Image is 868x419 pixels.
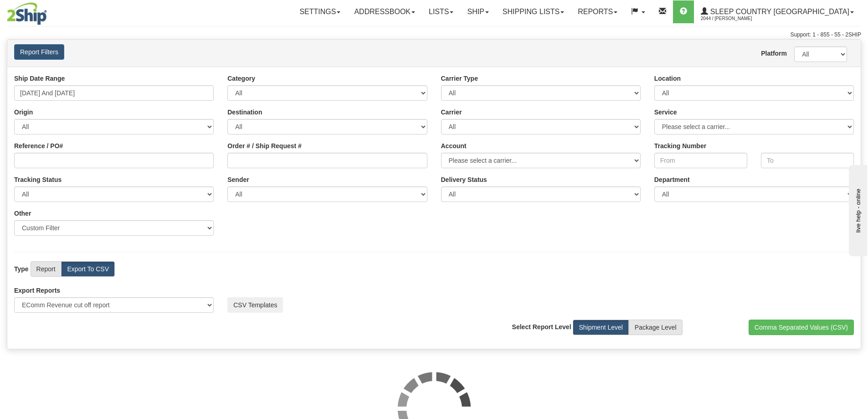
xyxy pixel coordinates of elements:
[441,141,467,150] label: Account
[14,286,60,295] label: Export Reports
[573,320,629,335] label: Shipment Level
[708,8,849,16] span: Sleep Country [GEOGRAPHIC_DATA]
[61,261,115,277] label: Export To CSV
[7,2,47,25] img: logo2044.jpg
[441,186,641,202] select: Please ensure data set in report has been RECENTLY tracked from your Shipment History
[571,0,624,23] a: Reports
[7,8,84,15] div: live help - online
[496,0,571,23] a: Shipping lists
[654,108,677,117] label: Service
[749,320,854,335] button: Comma Separated Values (CSV)
[441,108,462,117] label: Carrier
[654,175,690,184] label: Department
[227,141,302,150] label: Order # / Ship Request #
[227,108,262,117] label: Destination
[347,0,422,23] a: Addressbook
[14,264,29,274] label: Type
[761,49,781,58] label: Platform
[460,0,495,23] a: Ship
[227,74,255,83] label: Category
[654,153,747,168] input: From
[422,0,460,23] a: Lists
[761,153,854,168] input: To
[293,0,347,23] a: Settings
[629,320,683,335] label: Package Level
[654,141,706,150] label: Tracking Number
[654,74,681,83] label: Location
[14,141,63,150] label: Reference / PO#
[227,297,283,313] button: CSV Templates
[701,14,769,23] span: 2044 / [PERSON_NAME]
[847,163,867,256] iframe: chat widget
[14,175,62,184] label: Tracking Status
[512,322,571,331] label: Select Report Level
[7,31,861,39] div: Support: 1 - 855 - 55 - 2SHIP
[14,108,33,117] label: Origin
[31,261,62,277] label: Report
[441,175,487,184] label: Please ensure data set in report has been RECENTLY tracked from your Shipment History
[14,74,65,83] label: Ship Date Range
[441,74,478,83] label: Carrier Type
[14,209,31,218] label: Other
[694,0,861,23] a: Sleep Country [GEOGRAPHIC_DATA] 2044 / [PERSON_NAME]
[14,44,64,60] button: Report Filters
[227,175,249,184] label: Sender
